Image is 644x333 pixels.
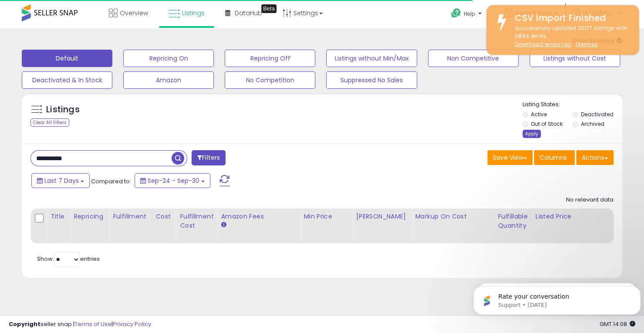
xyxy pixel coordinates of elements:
[487,150,533,165] button: Save View
[9,320,151,329] div: seller snap | |
[22,71,112,89] button: Deactivated & In Stock
[539,153,567,162] span: Columns
[221,212,296,221] div: Amazon Fees
[523,130,541,138] div: Apply
[498,212,528,230] div: Fulfillable Quantity
[566,196,614,204] div: No relevant data
[30,118,69,127] div: Clear All Filters
[515,40,571,48] a: Download errors log
[44,176,79,185] span: Last 7 Days
[123,71,214,89] button: Amazon
[531,120,563,128] label: Out of Stock
[508,12,632,24] div: CSV Import Finished
[74,212,105,221] div: Repricing
[221,221,226,229] small: Amazon Fees.
[464,10,475,17] span: Help
[156,212,173,221] div: Cost
[113,212,148,221] div: Fulfillment
[51,212,66,221] div: Title
[113,320,151,328] a: Privacy Policy
[411,209,494,243] th: The percentage added to the cost of goods (COGS) that forms the calculator for Min & Max prices.
[534,150,575,165] button: Columns
[529,50,620,67] button: Listings without Cost
[180,212,213,230] div: Fulfillment Cost
[303,212,348,221] div: Min Price
[581,120,604,128] label: Archived
[135,173,210,188] button: Sep-24 - Sep-30
[37,255,100,263] span: Show: entries
[536,212,611,221] div: Listed Price
[428,50,519,67] button: Non Competitive
[470,268,644,329] iframe: Intercom notifications message
[225,71,315,89] button: No Competition
[451,8,462,19] i: Get Help
[182,9,205,17] span: Listings
[22,50,112,67] button: Default
[120,9,148,17] span: Overview
[9,320,40,328] strong: Copyright
[31,173,90,188] button: Last 7 Days
[225,50,315,67] button: Repricing Off
[523,101,622,109] p: Listing States:
[576,40,597,48] u: Dismiss
[326,71,417,89] button: Suppressed No Sales
[531,111,547,118] label: Active
[576,150,614,165] button: Actions
[74,320,111,328] a: Terms of Use
[326,50,417,67] button: Listings without Min/Max
[192,150,226,165] button: Filters
[508,24,632,49] div: Successfully updated 23177 listings with 5864 errors.
[235,9,262,17] span: DataHub
[91,177,131,185] span: Compared to:
[415,212,490,221] div: Markup on Cost
[444,1,490,28] a: Help
[148,176,199,185] span: Sep-24 - Sep-30
[356,212,408,221] div: [PERSON_NAME]
[123,50,214,67] button: Repricing On
[261,4,276,13] div: Tooltip anchor
[46,104,80,116] h5: Listings
[581,111,614,118] label: Deactivated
